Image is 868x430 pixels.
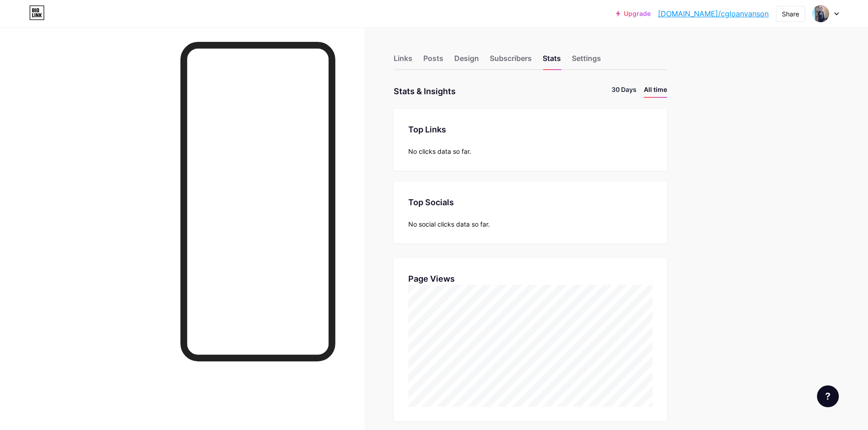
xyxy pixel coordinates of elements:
[490,53,532,69] div: Subscribers
[394,53,412,69] div: Links
[782,9,799,19] div: Share
[408,147,652,156] div: No clicks data so far.
[408,273,652,285] div: Page Views
[454,53,479,69] div: Design
[812,5,829,22] img: Sơn Loan
[408,196,652,208] div: Top Socials
[408,123,652,136] div: Top Links
[611,85,637,98] li: 30 Days
[616,10,651,17] a: Upgrade
[572,53,601,69] div: Settings
[394,85,456,98] div: Stats & Insights
[423,53,443,69] div: Posts
[644,85,667,98] li: All time
[658,8,769,19] a: [DOMAIN_NAME]/cgloanvanson
[543,53,561,69] div: Stats
[408,219,652,229] div: No social clicks data so far.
